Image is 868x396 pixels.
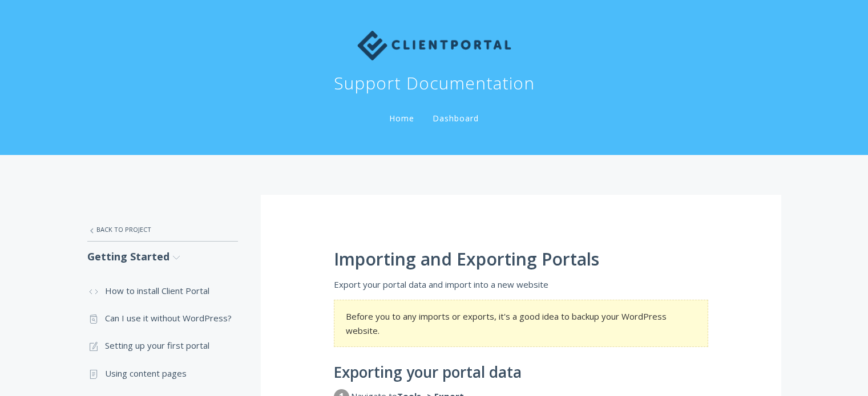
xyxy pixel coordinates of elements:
[87,332,238,359] a: Setting up your first portal
[334,364,708,381] h2: Exporting your portal data
[87,218,238,242] a: Back to Project
[430,113,481,124] a: Dashboard
[87,242,238,272] a: Getting Started
[87,304,238,332] a: Can I use it without WordPress?
[334,300,708,347] section: Before you to any imports or exports, it's a good idea to backup your WordPress website.
[334,250,708,269] h1: Importing and Exporting Portals
[334,277,708,291] p: Export your portal data and import into a new website
[87,360,238,387] a: Using content pages
[334,72,535,95] h1: Support Documentation
[87,277,238,304] a: How to install Client Portal
[387,113,417,124] a: Home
